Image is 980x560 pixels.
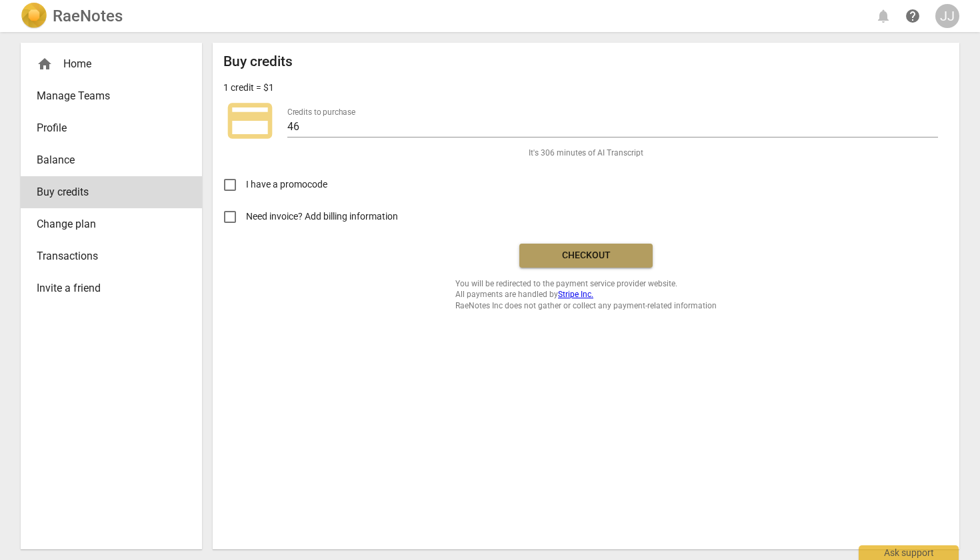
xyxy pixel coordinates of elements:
span: Checkout [530,249,642,262]
button: JJ [935,4,959,28]
div: Ask support [859,545,959,560]
p: 1 credit = $1 [223,81,274,95]
span: I have a promocode [246,178,327,192]
span: It's 306 minutes of AI Transcript [529,148,643,159]
span: You will be redirected to the payment service provider website. All payments are handled by RaeNo... [455,278,717,312]
span: Balance [37,152,175,168]
span: Manage Teams [37,88,175,104]
a: Invite a friend [21,272,202,304]
a: Buy credits [21,176,202,208]
span: Invite a friend [37,280,175,296]
a: Profile [21,112,202,144]
h2: Buy credits [223,53,293,70]
a: Help [901,4,925,28]
span: Need invoice? Add billing information [246,210,400,224]
span: help [905,8,921,24]
span: Profile [37,120,175,136]
label: Credits to purchase [287,108,355,116]
img: Logo [21,3,47,29]
span: Change plan [37,216,175,232]
button: Checkout [519,244,653,268]
a: Balance [21,144,202,176]
span: Buy credits [37,184,175,200]
a: Stripe Inc. [558,290,593,299]
a: Manage Teams [21,80,202,112]
span: Transactions [37,248,175,264]
h2: RaeNotes [53,7,123,25]
div: Home [37,56,175,72]
a: Change plan [21,208,202,240]
a: LogoRaeNotes [21,3,123,29]
span: credit_card [223,94,277,148]
div: Home [21,48,202,80]
a: Transactions [21,240,202,272]
span: home [37,56,53,72]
